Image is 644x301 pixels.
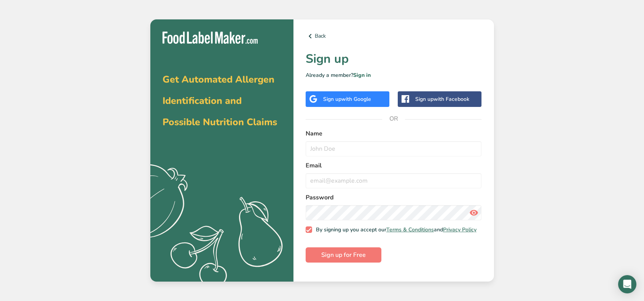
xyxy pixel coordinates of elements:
a: Terms & Conditions [386,226,434,233]
img: Food Label Maker [163,32,258,44]
input: email@example.com [306,173,482,188]
label: Name [306,129,482,138]
a: Back [306,32,482,41]
span: By signing up you accept our and [312,226,477,233]
span: Get Automated Allergen Identification and Possible Nutrition Claims [163,73,277,129]
div: Open Intercom Messenger [618,275,636,293]
span: with Google [341,96,371,103]
h1: Sign up [306,50,482,68]
input: John Doe [306,141,482,156]
p: Already a member? [306,71,482,79]
label: Password [306,193,482,202]
label: Email [306,161,482,170]
a: Sign in [353,72,371,79]
button: Sign up for Free [306,247,381,263]
div: Sign up [323,95,371,103]
a: Privacy Policy [443,226,477,233]
span: OR [382,107,405,130]
div: Sign up [415,95,469,103]
span: Sign up for Free [321,250,366,260]
span: with Facebook [434,96,469,103]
